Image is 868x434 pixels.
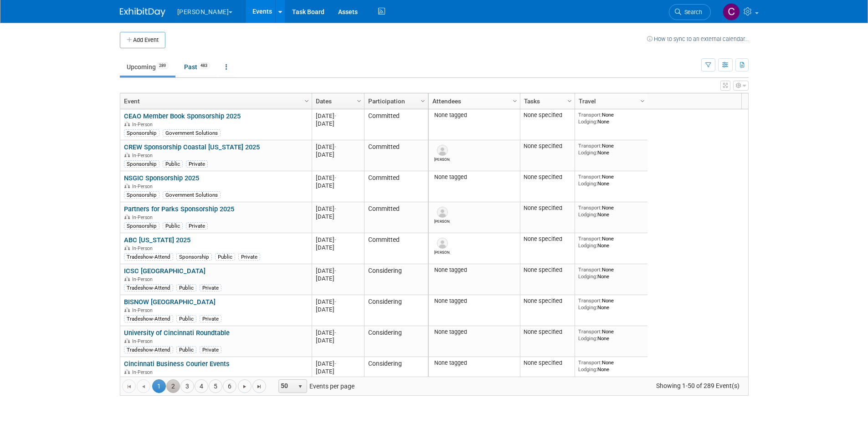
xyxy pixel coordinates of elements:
td: Committed [364,202,428,233]
span: Transport: [578,174,602,180]
img: Cassidy Wright [723,3,740,20]
a: Go to the next page [238,379,252,393]
div: [DATE] [316,337,360,344]
div: [DATE] [316,143,360,151]
a: 5 [209,379,222,393]
span: Lodging: [578,242,597,249]
div: Sponsorship [124,160,159,168]
div: Andrew Pack [434,218,450,224]
div: None None [578,235,644,249]
a: Column Settings [302,93,312,107]
span: - [334,174,336,181]
span: - [334,112,336,119]
span: 50 [279,380,294,393]
a: BISNOW [GEOGRAPHIC_DATA] [124,298,216,306]
div: [DATE] [316,151,360,158]
span: In-Person [132,184,155,189]
div: [DATE] [316,174,360,182]
span: Lodging: [578,180,597,187]
span: Column Settings [511,97,519,105]
a: Cincinnati Business Courier Events [124,360,230,368]
img: Kristi Barker [437,145,448,156]
span: In-Person [132,369,155,375]
div: Private [200,346,221,353]
img: In-Person Event [124,369,130,374]
span: Lodging: [578,304,597,311]
div: None None [578,328,644,342]
span: In-Person [132,153,155,158]
div: [DATE] [316,368,360,375]
a: Go to the first page [122,379,136,393]
a: Event [124,93,306,109]
span: Lodging: [578,335,597,342]
span: In-Person [132,307,155,313]
span: Go to the first page [125,383,133,390]
a: Tasks [524,93,569,109]
span: Transport: [578,235,602,242]
div: None tagged [432,328,516,336]
td: Committed [364,233,428,264]
img: In-Person Event [124,214,130,219]
img: In-Person Event [124,153,130,157]
span: - [334,298,336,305]
div: [DATE] [316,213,360,220]
a: NSGIC Sponsorship 2025 [124,174,199,182]
div: Tradeshow-Attend [124,253,173,260]
div: None tagged [432,174,516,181]
div: None None [578,359,644,373]
img: In-Person Event [124,122,130,126]
td: Committed [364,171,428,202]
div: Public [215,253,235,260]
span: Column Settings [303,97,310,105]
span: Go to the next page [241,383,248,390]
div: Tradeshow-Attend [124,315,173,322]
span: Lodging: [578,149,597,156]
a: CREW Sponsorship Coastal [US_STATE] 2025 [124,143,260,151]
span: - [334,205,336,212]
img: In-Person Event [124,184,130,188]
div: Sponsorship [124,222,159,230]
div: None specified [524,204,571,212]
span: In-Person [132,276,155,282]
span: In-Person [132,245,155,251]
span: Column Settings [419,97,426,105]
div: [DATE] [316,205,360,213]
img: In-Person Event [124,338,130,343]
span: - [334,329,336,336]
a: Travel [579,93,642,109]
span: Go to the previous page [140,383,147,390]
span: Column Settings [639,97,646,105]
div: None specified [524,266,571,274]
a: Participation [368,93,422,109]
div: Brandon Knight [434,249,450,255]
div: Private [186,222,208,230]
div: [DATE] [316,244,360,251]
div: Public [176,346,196,353]
div: None tagged [432,297,516,305]
a: Partners for Parks Sponsorship 2025 [124,205,234,213]
div: Sponsorship [124,191,159,199]
a: Column Settings [637,93,647,107]
div: [DATE] [316,360,360,368]
div: Public [176,315,196,322]
span: - [334,143,336,150]
div: Tradeshow-Attend [124,284,173,291]
span: Search [681,9,702,15]
span: Lodging: [578,273,597,280]
div: None specified [524,174,571,181]
a: How to sync to an external calendar... [647,36,749,42]
div: [DATE] [316,275,360,282]
a: 3 [180,379,194,393]
span: Lodging: [578,211,597,218]
span: Lodging: [578,366,597,373]
a: 4 [195,379,208,393]
div: None specified [524,112,571,119]
div: None None [578,143,644,156]
div: Public [176,284,196,291]
div: Private [238,253,260,260]
button: Add Event [120,32,165,48]
div: None None [578,204,644,218]
a: ABC [US_STATE] 2025 [124,236,190,244]
a: Column Settings [418,93,428,107]
span: Column Settings [355,97,363,105]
